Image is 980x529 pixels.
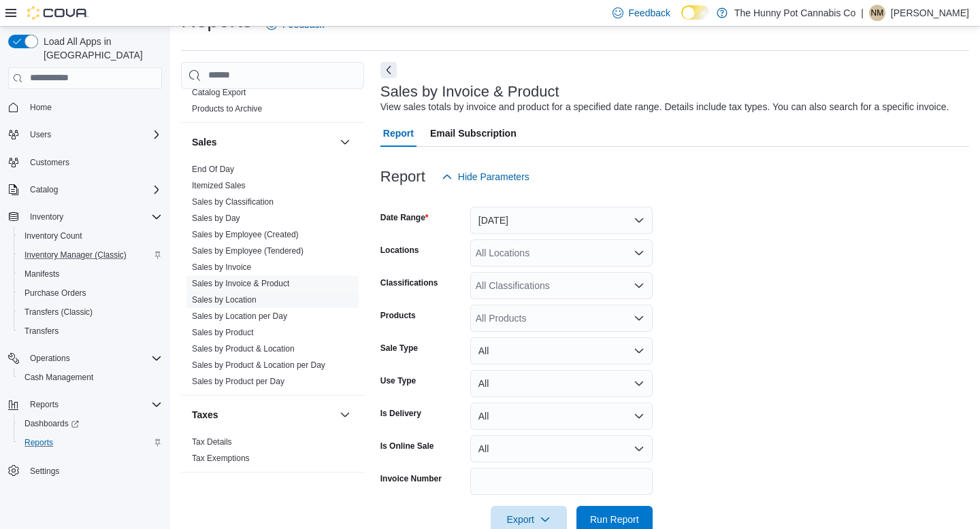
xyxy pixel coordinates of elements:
button: Sales [337,134,353,150]
a: Transfers (Classic) [19,304,98,320]
span: Inventory [24,209,162,225]
a: Inventory Manager (Classic) [19,247,132,263]
a: Home [24,99,57,116]
button: Customers [3,152,167,172]
span: Transfers [19,323,162,339]
span: Users [30,129,51,140]
button: All [470,435,653,462]
button: Taxes [337,407,353,423]
div: Sales [181,161,364,395]
span: End Of Day [192,164,234,175]
span: Transfers [24,326,59,337]
a: Sales by Day [192,214,240,223]
div: Nakisha Mckinley [869,5,885,21]
label: Products [380,310,416,321]
h3: Report [380,169,425,185]
button: All [470,337,653,364]
button: Hide Parameters [436,163,535,190]
span: Inventory Count [24,231,82,241]
span: Sales by Invoice [192,262,251,273]
button: Reports [24,396,64,413]
a: Sales by Location per Day [192,311,287,321]
p: | [861,5,864,21]
span: Home [24,99,162,116]
a: End Of Day [192,165,234,174]
span: Home [30,102,52,113]
button: Reports [3,395,167,414]
span: Transfers (Classic) [24,307,93,318]
a: Sales by Employee (Tendered) [192,246,304,256]
a: Catalog Export [192,88,246,97]
button: Inventory Count [14,226,167,245]
h3: Taxes [192,408,218,422]
button: Next [380,62,397,78]
span: Inventory Count [19,228,162,244]
span: Run Report [590,513,639,526]
a: Sales by Location [192,295,257,305]
a: Inventory Count [19,228,88,244]
button: Taxes [192,408,334,422]
label: Classifications [380,277,438,288]
a: Purchase Orders [19,285,92,301]
button: Transfers [14,322,167,341]
span: Reports [19,434,162,451]
span: Reports [30,399,59,410]
button: Inventory [3,207,167,226]
label: Locations [380,245,419,256]
span: Inventory Manager (Classic) [24,250,127,260]
a: Dashboards [19,415,84,432]
span: Sales by Product [192,327,254,338]
button: Cash Management [14,368,167,387]
span: Sales by Employee (Created) [192,229,299,240]
span: Users [24,126,162,143]
span: Sales by Product & Location [192,343,295,354]
label: Sale Type [380,343,418,354]
span: Dark Mode [681,20,682,20]
span: Purchase Orders [19,285,162,301]
a: Itemized Sales [192,181,246,190]
span: Manifests [24,269,59,279]
span: Sales by Location [192,294,257,305]
button: Operations [3,349,167,368]
a: Reports [19,434,59,451]
a: Dashboards [14,414,167,433]
button: Users [3,125,167,144]
span: Operations [24,350,162,366]
span: Email Subscription [430,120,517,147]
a: Sales by Invoice & Product [192,279,289,288]
span: Tax Details [192,437,232,447]
button: Sales [192,135,334,149]
button: Open list of options [634,313,644,324]
span: Purchase Orders [24,288,86,298]
span: Catalog [24,182,162,198]
a: Tax Details [192,437,232,447]
a: Sales by Invoice [192,262,251,272]
span: Inventory Manager (Classic) [19,247,162,263]
span: Sales by Day [192,213,240,224]
button: Operations [24,350,76,366]
button: Purchase Orders [14,284,167,303]
a: Sales by Product & Location per Day [192,360,325,370]
span: Itemized Sales [192,180,246,191]
button: Open list of options [634,248,644,258]
h3: Sales by Invoice & Product [380,84,559,100]
span: Reports [24,437,53,448]
a: Transfers [19,323,64,339]
span: Sales by Invoice & Product [192,278,289,289]
span: Hide Parameters [458,170,529,184]
span: Settings [30,466,59,477]
span: Catalog [30,184,58,195]
span: Cash Management [24,372,93,383]
button: Catalog [3,180,167,199]
button: All [470,370,653,397]
a: Customers [24,154,75,171]
span: Sales by Product & Location per Day [192,360,325,371]
a: Sales by Product per Day [192,377,284,386]
span: Products to Archive [192,103,262,114]
a: Sales by Product [192,328,254,337]
span: Sales by Location per Day [192,311,287,322]
span: Report [383,120,414,147]
span: NM [871,5,884,21]
input: Dark Mode [681,5,710,20]
a: Tax Exemptions [192,454,250,463]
